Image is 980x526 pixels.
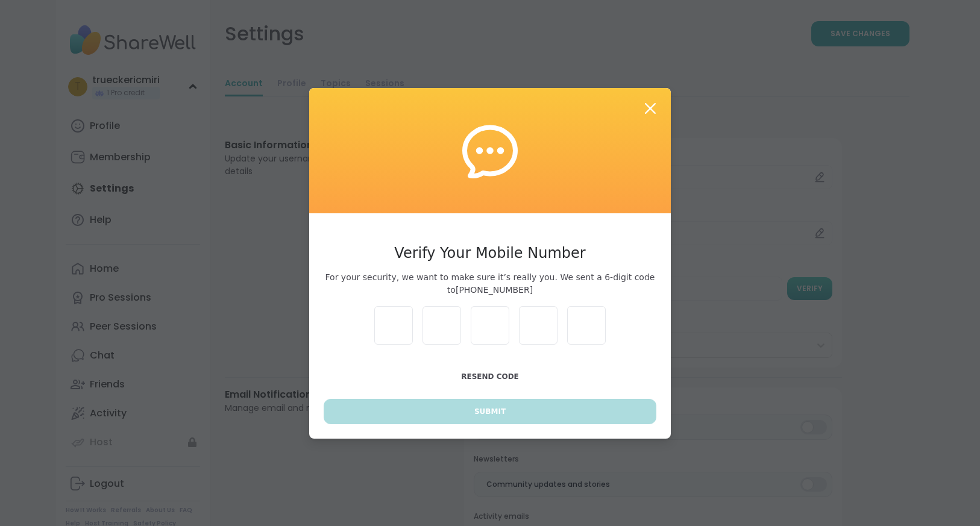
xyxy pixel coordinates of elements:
span: Resend Code [461,372,519,381]
button: Submit [324,399,656,424]
button: Resend Code [324,364,656,389]
span: For your security, we want to make sure it’s really you. We sent a 6-digit code to [PHONE_NUMBER] [324,271,656,296]
h3: Verify Your Mobile Number [324,242,656,264]
span: Submit [474,406,506,417]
